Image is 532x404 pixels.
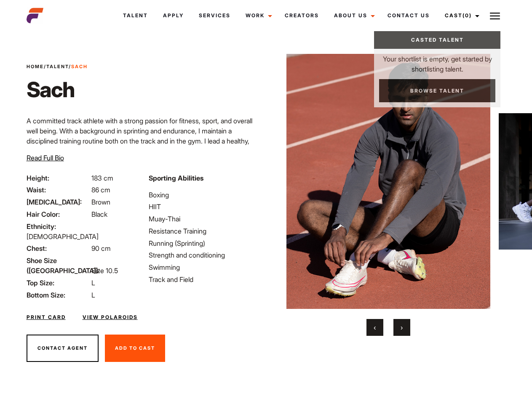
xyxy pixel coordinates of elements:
li: Boxing [149,190,261,200]
p: A committed track athlete with a strong passion for fitness, sport, and overall well being. With ... [27,116,261,166]
h1: Sach [27,77,88,102]
span: Hair Color: [27,209,90,219]
span: Bottom Size: [27,290,90,300]
span: Height: [27,173,90,183]
a: Contact Us [380,4,437,27]
span: [DEMOGRAPHIC_DATA] [27,232,99,241]
span: 86 cm [91,186,110,194]
span: Top Size: [27,278,90,288]
a: Cast(0) [437,4,484,27]
span: Shoe Size ([GEOGRAPHIC_DATA]): [27,255,90,276]
a: Casted Talent [374,31,500,49]
a: Talent [46,64,69,69]
a: View Polaroids [83,314,138,321]
img: Burger icon [490,11,500,21]
button: Read Full Bio [27,153,64,163]
p: Your shortlist is empty, get started by shortlisting talent. [374,49,500,74]
span: Chest: [27,243,90,253]
a: Creators [277,4,326,27]
strong: Sporting Abilities [149,174,203,182]
span: (0) [462,12,472,19]
a: Home [27,64,44,69]
span: Ethnicity: [27,221,90,231]
img: cropped-aefm-brand-fav-22-square.png [27,7,43,24]
a: Apply [155,4,191,27]
span: Add To Cast [115,345,155,351]
li: Track and Field [149,274,261,284]
span: / / [27,63,88,70]
span: Read Full Bio [27,154,64,162]
span: 183 cm [91,174,113,182]
span: Waist: [27,185,90,195]
li: Running (Sprinting) [149,238,261,248]
button: Add To Cast [105,335,165,362]
a: Work [238,4,277,27]
span: L [91,279,95,287]
a: About Us [326,4,380,27]
li: Resistance Training [149,226,261,236]
span: 90 cm [91,244,111,252]
span: [MEDICAL_DATA]: [27,197,90,207]
li: Muay-Thai [149,214,261,224]
a: Browse Talent [379,79,495,102]
span: Next [401,323,403,332]
a: Print Card [27,314,66,321]
a: Talent [115,4,155,27]
a: Services [191,4,238,27]
span: Previous [374,323,376,332]
li: Strength and conditioning [149,250,261,260]
button: Contact Agent [27,335,99,362]
li: Swimming [149,262,261,272]
span: Brown [91,198,110,206]
span: Size 10.5 [91,266,118,275]
strong: Sach [71,64,88,69]
span: Black [91,210,107,218]
span: L [91,291,95,299]
li: HIIT [149,202,261,212]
